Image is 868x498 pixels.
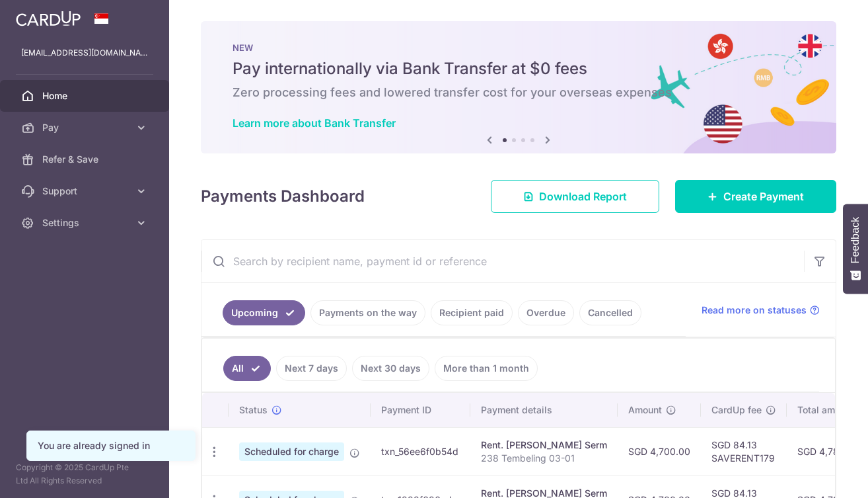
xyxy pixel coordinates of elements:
[276,356,347,381] a: Next 7 days
[481,452,607,465] p: 238 Tembeling 03-01
[491,180,659,213] a: Download Report
[352,356,429,381] a: Next 30 days
[233,85,805,101] h6: Zero processing fees and lowered transfer cost for your overseas expenses
[371,427,470,476] td: txn_56ee6f0b54d
[38,439,184,452] div: You are already signed in
[239,403,268,417] span: Status
[850,217,861,263] span: Feedback
[711,403,762,417] span: CardUp fee
[42,153,129,166] span: Refer & Save
[42,216,129,229] span: Settings
[16,11,81,26] img: CardUp
[435,356,538,381] a: More than 1 month
[223,300,305,325] a: Upcoming
[481,438,607,452] div: Rent. [PERSON_NAME] Serm
[723,188,804,204] span: Create Payment
[470,393,618,427] th: Payment details
[201,240,804,282] input: Search by recipient name, payment id or reference
[233,58,805,79] h5: Pay internationally via Bank Transfer at $0 fees
[675,180,836,213] a: Create Payment
[310,300,425,325] a: Payments on the way
[431,300,513,325] a: Recipient paid
[42,185,129,198] span: Support
[42,121,129,134] span: Pay
[42,89,129,103] span: Home
[233,42,805,53] p: NEW
[579,300,641,325] a: Cancelled
[539,188,627,204] span: Download Report
[618,427,701,476] td: SGD 4,700.00
[518,300,574,325] a: Overdue
[628,403,662,417] span: Amount
[371,393,470,427] th: Payment ID
[223,356,271,381] a: All
[233,116,396,130] a: Learn more about Bank Transfer
[702,304,807,317] span: Read more on statuses
[787,427,867,476] td: SGD 4,784.13
[201,21,836,153] img: Bank transfer banner
[239,442,344,461] span: Scheduled for charge
[701,427,787,476] td: SGD 84.13 SAVERENT179
[843,204,868,294] button: Feedback - Show survey
[797,403,841,417] span: Total amt.
[21,46,148,60] p: [EMAIL_ADDRESS][DOMAIN_NAME]
[702,304,820,317] a: Read more on statuses
[201,185,365,208] h4: Payments Dashboard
